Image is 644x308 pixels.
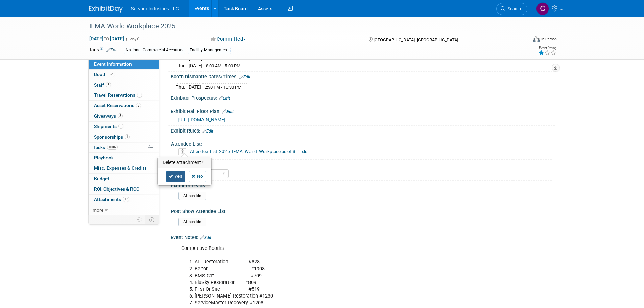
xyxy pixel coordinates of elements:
span: (3 days) [125,37,140,41]
span: [DATE] [DATE] [89,35,124,42]
i: Booth reservation complete [110,72,113,76]
span: 6 [137,93,142,98]
div: National Commercial Accounts [124,47,185,54]
a: Misc. Expenses & Credits [89,163,159,173]
a: Playbook [89,153,159,163]
span: 8 [136,103,141,108]
li: First OnSite #519 [195,286,477,293]
a: Search [496,3,527,15]
h3: Delete attachment? [158,157,211,168]
a: Edit [200,235,211,240]
span: Playbook [94,155,114,160]
span: Shipments [94,124,123,129]
span: Asset Reservations [94,103,141,108]
span: Sponsorships [94,134,130,140]
a: Sponsorships1 [89,132,159,142]
a: Asset Reservations8 [89,101,159,111]
li: BluSky Restoration #809 [195,279,477,286]
span: 100% [107,145,118,150]
a: Tasks100% [89,143,159,153]
div: IFMA World Workplace 2025 [87,20,517,32]
span: Search [505,6,521,11]
li: ServiceMaster Recovery #1208 [195,300,477,306]
span: 2:30 PM - 10:30 PM [205,85,241,90]
a: Yes [166,171,186,182]
div: Booth Dismantle Dates/Times: [171,72,555,80]
div: Facility Management [188,47,231,54]
a: No [189,171,206,182]
img: ExhibitDay [89,6,123,13]
li: BMS Cat #709 [195,273,477,279]
a: Edit [202,129,213,134]
span: Travel Reservations [94,92,142,98]
a: Attachments17 [89,195,159,205]
a: ROI, Objectives & ROO [89,184,159,194]
img: Format-Inperson.png [533,36,540,42]
span: 1 [118,124,123,129]
a: Edit [219,96,230,101]
span: 8 [106,82,111,87]
span: Staff [94,82,111,88]
span: more [93,207,103,213]
span: to [103,36,110,41]
a: Edit [239,75,251,79]
div: Event Format [487,35,557,45]
button: Committed [208,35,248,43]
span: Misc. Expenses & Credits [94,165,147,171]
span: Budget [94,176,109,181]
a: Attendee_List_2025_IFMA_World_Workplace as of 8_1.xls [190,149,307,154]
a: [URL][DOMAIN_NAME] [178,117,225,122]
span: Servpro Industries LLC [131,6,179,11]
a: Travel Reservations6 [89,90,159,100]
span: Attachments [94,197,129,202]
td: Thu. [176,83,187,90]
a: Edit [106,48,118,52]
li: ATI Restoration #828 [195,259,477,265]
a: Shipments1 [89,122,159,132]
span: 5 [118,113,123,118]
td: [DATE] [187,83,201,90]
div: Exhibitor Prospectus: [171,93,555,102]
div: Event Notes: [171,232,555,241]
div: Exhibit Hall Floor Plan: [171,106,555,115]
span: 1 [125,134,130,139]
div: Social Media: [171,160,552,168]
a: Event Information [89,59,159,69]
div: Attendee List: [171,139,552,147]
td: Tue. [176,62,189,69]
span: Booth [94,72,115,77]
td: Personalize Event Tab Strip [134,215,145,224]
li: Belfor #1908 [195,266,477,273]
td: [DATE] [189,62,202,69]
span: [GEOGRAPHIC_DATA], [GEOGRAPHIC_DATA] [374,37,458,42]
a: more [89,205,159,215]
span: ROI, Objectives & ROO [94,186,139,192]
td: Toggle Event Tabs [145,215,159,224]
a: Budget [89,174,159,184]
a: Giveaways5 [89,111,159,121]
a: Staff8 [89,80,159,90]
div: Exhibitor Leads: [171,181,552,189]
span: Tasks [93,145,118,150]
span: Giveaways [94,113,123,119]
div: Event Rating [538,46,556,50]
a: Booth [89,70,159,80]
td: Tags [89,46,118,54]
span: 17 [123,197,129,202]
a: Edit [222,109,234,114]
img: Chris Chassagneux [536,2,549,15]
li: [PERSON_NAME] Restoration #1230 [195,293,477,300]
div: In-Person [541,37,557,42]
span: 8:00 AM - 5:00 PM [206,63,240,68]
span: Event Information [94,61,132,67]
div: Exhibit Rules: [171,126,555,135]
div: Post Show Attendee List: [171,206,552,215]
